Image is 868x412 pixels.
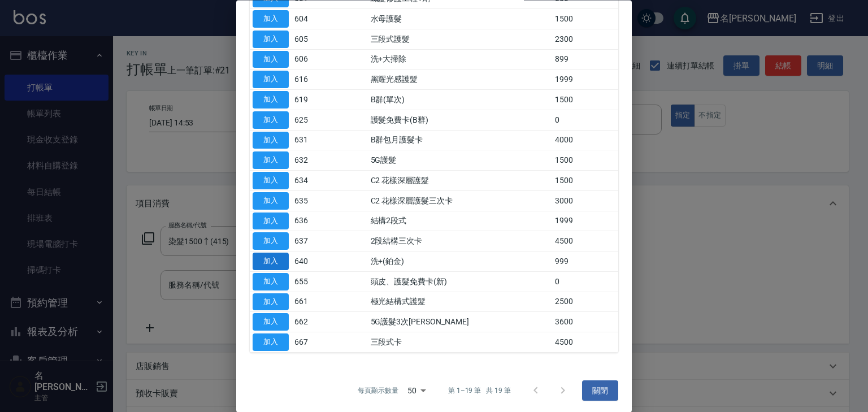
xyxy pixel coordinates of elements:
td: 3600 [552,312,618,332]
button: 加入 [253,51,289,68]
td: B群包月護髮卡 [368,131,553,151]
td: 2500 [552,292,618,313]
button: 加入 [253,253,289,271]
td: 662 [292,312,329,332]
td: 631 [292,131,329,151]
td: 5G護髮3次[PERSON_NAME] [368,312,553,332]
td: 3000 [552,191,618,211]
td: 4500 [552,332,618,353]
td: 4000 [552,131,618,151]
td: 0 [552,110,618,131]
button: 加入 [253,212,289,230]
button: 加入 [253,31,289,48]
div: 50 [403,375,430,406]
td: 604 [292,9,329,29]
td: B群(單次) [368,90,553,110]
td: 洗+(鉑金) [368,251,553,272]
td: 洗+大掃除 [368,50,553,70]
td: 632 [292,150,329,171]
td: 水母護髮 [368,9,553,29]
td: 634 [292,171,329,191]
td: 999 [552,251,618,272]
td: 619 [292,90,329,110]
td: 655 [292,272,329,292]
button: 加入 [253,71,289,89]
td: C2 花樣深層護髮 [368,171,553,191]
td: 2300 [552,29,618,50]
td: 4500 [552,231,618,251]
td: 1500 [552,171,618,191]
td: 1500 [552,9,618,29]
td: 極光結構式護髮 [368,292,553,313]
td: 635 [292,191,329,211]
button: 加入 [253,132,289,149]
button: 加入 [253,11,289,28]
button: 關閉 [582,380,618,401]
td: 616 [292,70,329,90]
button: 加入 [253,192,289,210]
button: 加入 [253,314,289,331]
td: 661 [292,292,329,313]
td: 5G護髮 [368,150,553,171]
button: 加入 [253,334,289,352]
td: 640 [292,251,329,272]
td: 636 [292,211,329,232]
button: 加入 [253,172,289,190]
td: 黑耀光感護髮 [368,70,553,90]
p: 每頁顯示數量 [358,385,398,396]
td: 2段結構三次卡 [368,231,553,251]
td: 637 [292,231,329,251]
td: 三段式卡 [368,332,553,353]
button: 加入 [253,273,289,290]
td: 667 [292,332,329,353]
button: 加入 [253,92,289,109]
button: 加入 [253,152,289,170]
td: 606 [292,50,329,70]
button: 加入 [253,233,289,250]
button: 加入 [253,293,289,311]
td: 三段式護髮 [368,29,553,50]
td: 1500 [552,90,618,110]
td: 護髮免費卡(B群) [368,110,553,131]
td: C2 花樣深層護髮三次卡 [368,191,553,211]
td: 結構2段式 [368,211,553,232]
td: 頭皮、護髮免費卡(新) [368,272,553,292]
td: 625 [292,110,329,131]
td: 1999 [552,211,618,232]
td: 605 [292,29,329,50]
td: 1999 [552,70,618,90]
td: 0 [552,272,618,292]
button: 加入 [253,111,289,129]
td: 899 [552,50,618,70]
p: 第 1–19 筆 共 19 筆 [448,385,511,396]
td: 1500 [552,150,618,171]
